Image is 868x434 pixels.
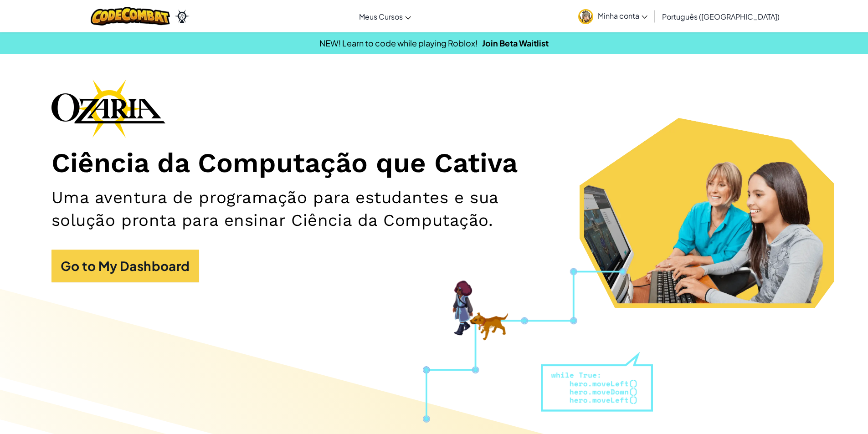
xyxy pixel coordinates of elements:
[51,79,165,138] img: Ozaria branding logo
[354,4,416,29] a: Meus Cursos
[319,38,478,48] span: NEW! Learn to code while playing Roblox!
[598,11,647,20] span: Minha conta
[359,12,403,21] span: Meus Cursos
[175,10,189,23] img: Ozaria
[578,9,593,24] img: avatar
[657,4,784,29] a: Português ([GEOGRAPHIC_DATA])
[574,2,652,31] a: Minha conta
[662,12,780,21] span: Português ([GEOGRAPHIC_DATA])
[51,147,817,180] h1: Ciência da Computação que Cativa
[51,186,565,231] h2: Uma aventura de programação para estudantes e sua solução pronta para ensinar Ciência da Computação.
[482,38,549,48] a: Join Beta Waitlist
[91,7,170,26] img: CodeCombat logo
[51,250,199,282] a: Go to My Dashboard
